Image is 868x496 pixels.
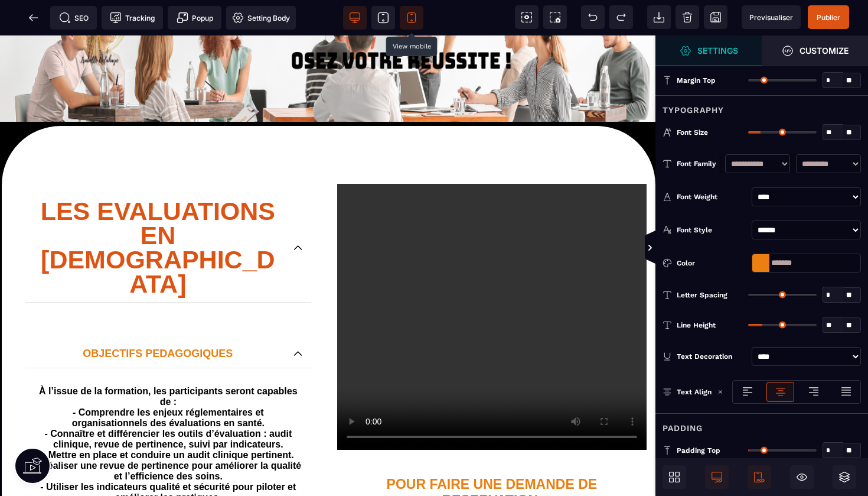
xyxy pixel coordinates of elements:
p: Text Align [663,386,712,398]
span: Publier [817,13,840,22]
strong: Settings [697,46,738,55]
strong: Customize [800,46,849,55]
span: Mobile Only [748,465,771,489]
span: Font Size [677,128,708,137]
div: Text Decoration [677,351,747,362]
span: SEO [59,12,89,24]
span: Desktop Only [705,465,729,489]
span: Popup [177,12,213,24]
span: View components [515,5,539,29]
span: Screenshot [543,5,567,29]
div: Typography [655,95,868,117]
span: Padding Top [677,446,720,455]
div: Color [677,257,747,269]
img: loading [717,389,723,395]
div: Padding [655,413,868,435]
div: Font Weight [677,191,747,203]
div: Font Family [677,158,719,170]
span: Hide/Show Block [790,465,814,489]
div: Font Style [677,224,747,236]
span: Settings [655,35,762,66]
p: OBJECTIFS PEDAGOGIQUES [34,310,282,326]
span: Open Blocks [663,465,686,489]
p: LES EVALUATIONS EN [DEMOGRAPHIC_DATA] [34,164,282,261]
span: Tracking [110,12,155,24]
span: Letter Spacing [677,290,727,300]
span: Open Style Manager [762,35,868,66]
span: Setting Body [232,12,290,24]
span: Margin Top [677,76,716,85]
span: Open Layers [833,465,856,489]
span: Line Height [677,320,716,330]
span: Previsualiser [749,13,793,22]
text: À l’issue de la formation, les participants seront capables de : - Comprendre les enjeux réglemen... [34,348,302,471]
span: Preview [742,5,801,29]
